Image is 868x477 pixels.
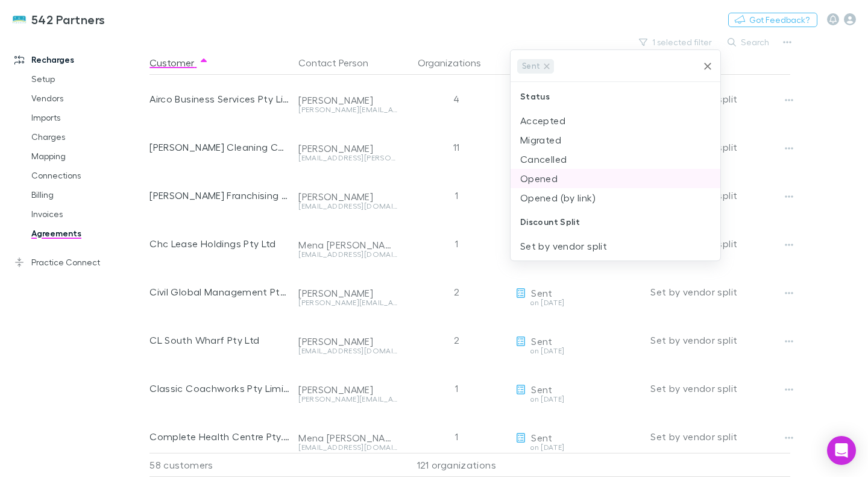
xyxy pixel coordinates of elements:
li: Set by vendor split [511,236,720,256]
div: Discount Split [511,207,720,236]
li: Opened (by link) [511,188,720,207]
li: Opened [511,169,720,188]
div: Sent [517,59,554,74]
div: Status [511,82,720,111]
li: Migrated [511,130,720,150]
li: Accepted [511,111,720,130]
button: Clear [699,58,716,75]
div: Open Intercom Messenger [827,436,856,465]
li: Cancelled [511,150,720,169]
span: Sent [518,59,544,73]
